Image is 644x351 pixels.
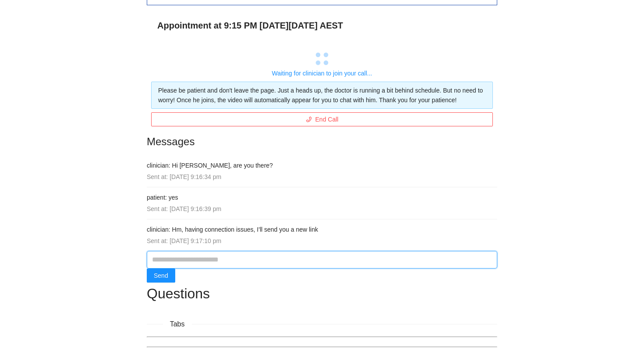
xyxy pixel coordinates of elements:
span: phone [306,116,312,123]
span: Tabs [163,319,192,330]
span: End Call [315,115,339,124]
span: Appointment at 9:15 PM on Thu 4 Sep AEST [157,18,343,32]
h1: Questions [147,283,497,304]
h4: patient: yes [147,193,497,202]
div: Waiting for clinician to join your call... [151,68,493,78]
div: Sent at: [DATE] 9:16:34 pm [147,172,497,182]
button: phoneEnd Call [151,112,493,126]
h2: Messages [147,133,497,150]
div: Sent at: [DATE] 9:16:39 pm [147,204,497,214]
h4: clinician: Hm, having connection issues, I'll send you a new link [147,225,497,234]
div: Please be patient and don't leave the page. Just a heads up, the doctor is running a bit behind s... [158,86,486,105]
span: Send [154,271,168,280]
h4: clinician: Hi [PERSON_NAME], are you there? [147,161,497,170]
div: Sent at: [DATE] 9:17:10 pm [147,236,497,246]
button: Send [147,269,175,283]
